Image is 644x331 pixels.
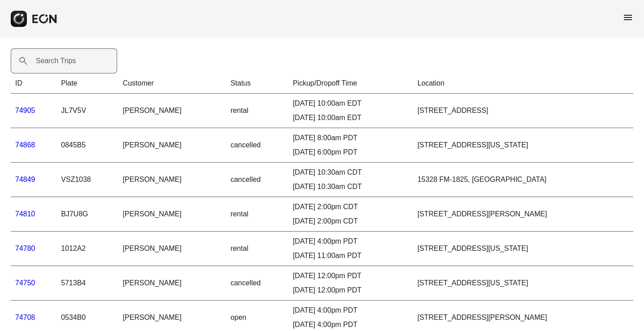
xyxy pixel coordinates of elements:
th: Status [226,73,288,94]
div: [DATE] 11:00am PDT [293,250,409,261]
div: [DATE] 2:00pm CDT [293,202,409,212]
a: 74905 [15,107,35,114]
a: 74810 [15,210,35,218]
div: [DATE] 10:30am CDT [293,167,409,178]
td: [PERSON_NAME] [118,94,226,128]
label: Search Trips [36,56,76,66]
th: ID [11,73,57,94]
div: [DATE] 10:00am EDT [293,98,409,109]
td: [STREET_ADDRESS][PERSON_NAME] [413,197,633,232]
td: [STREET_ADDRESS] [413,94,633,128]
a: 74849 [15,176,35,183]
div: [DATE] 12:00pm PDT [293,271,409,281]
div: [DATE] 12:00pm PDT [293,285,409,296]
div: [DATE] 6:00pm PDT [293,147,409,158]
td: 5713B4 [57,266,119,301]
td: [PERSON_NAME] [118,266,226,301]
div: [DATE] 10:30am CDT [293,181,409,192]
td: JL7V5V [57,94,119,128]
td: [PERSON_NAME] [118,128,226,163]
a: 74780 [15,245,35,252]
td: 15328 FM-1825, [GEOGRAPHIC_DATA] [413,163,633,197]
td: [PERSON_NAME] [118,163,226,197]
a: 74708 [15,314,35,321]
td: rental [226,94,288,128]
td: [STREET_ADDRESS][US_STATE] [413,266,633,301]
td: [PERSON_NAME] [118,232,226,266]
td: cancelled [226,128,288,163]
th: Plate [57,73,119,94]
div: [DATE] 8:00am PDT [293,133,409,143]
td: rental [226,197,288,232]
td: 0845B5 [57,128,119,163]
td: VSZ1038 [57,163,119,197]
span: menu [623,12,633,23]
td: cancelled [226,266,288,301]
th: Location [413,73,633,94]
td: cancelled [226,163,288,197]
td: [STREET_ADDRESS][US_STATE] [413,128,633,163]
div: [DATE] 4:00pm PDT [293,319,409,330]
th: Pickup/Dropoff Time [288,73,413,94]
td: 1012A2 [57,232,119,266]
td: BJ7U8G [57,197,119,232]
div: [DATE] 10:00am EDT [293,112,409,123]
div: [DATE] 2:00pm CDT [293,216,409,227]
th: Customer [118,73,226,94]
div: [DATE] 4:00pm PDT [293,236,409,247]
td: [PERSON_NAME] [118,197,226,232]
td: rental [226,232,288,266]
div: [DATE] 4:00pm PDT [293,305,409,316]
a: 74750 [15,279,35,287]
td: [STREET_ADDRESS][US_STATE] [413,232,633,266]
a: 74868 [15,141,35,149]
